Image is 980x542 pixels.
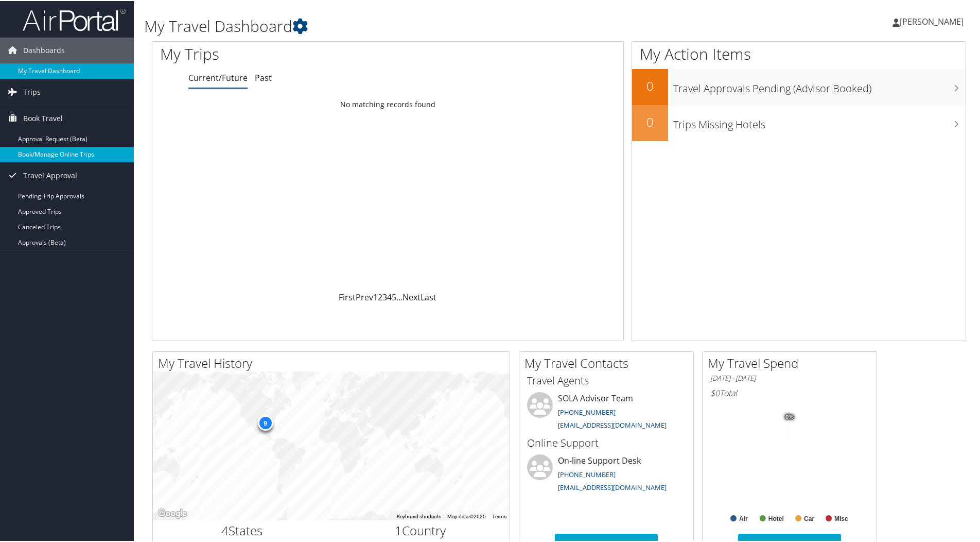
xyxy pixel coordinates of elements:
h3: Travel Approvals Pending (Advisor Booked) [673,75,966,95]
text: Air [739,514,748,521]
a: [EMAIL_ADDRESS][DOMAIN_NAME] [558,419,667,429]
span: Travel Approval [23,162,77,188]
h3: Online Support [527,435,686,449]
button: Keyboard shortcuts [397,512,441,519]
h2: 0 [632,112,668,130]
a: [PHONE_NUMBER] [558,406,616,416]
a: 3 [382,291,387,302]
a: Open this area in Google Maps (opens a new window) [155,506,189,519]
a: Current/Future [188,71,248,82]
text: Car [804,514,814,521]
text: Misc [834,514,848,521]
a: 2 [378,291,382,302]
tspan: 0% [785,413,794,419]
li: On-line Support Desk [522,453,691,496]
a: Last [421,291,436,302]
div: 9 [257,414,273,430]
span: Dashboards [23,37,65,62]
img: airportal-logo.png [23,7,126,31]
h2: 0 [632,76,668,94]
td: No matching records found [152,94,623,113]
a: Prev [356,291,373,302]
h6: Total [710,386,869,398]
h2: My Travel Spend [708,353,877,371]
a: [PERSON_NAME] [892,5,974,36]
span: $0 [710,386,720,398]
span: Book Travel [23,105,63,130]
span: … [396,291,402,302]
a: 5 [392,291,396,302]
a: 0Travel Approvals Pending (Advisor Booked) [632,68,966,104]
a: Next [402,291,421,302]
span: 1 [395,521,402,538]
h3: Travel Agents [527,372,686,387]
a: Past [255,71,272,82]
li: SOLA Advisor Team [522,391,691,433]
img: Google [155,506,189,519]
a: [PHONE_NUMBER] [558,469,616,478]
h1: My Travel Dashboard [144,14,697,36]
a: [EMAIL_ADDRESS][DOMAIN_NAME] [558,482,667,491]
h3: Trips Missing Hotels [673,111,966,131]
span: Trips [23,78,41,104]
span: 4 [221,521,229,538]
a: First [339,291,356,302]
a: 0Trips Missing Hotels [632,104,966,140]
span: [PERSON_NAME] [900,15,964,26]
h6: [DATE] - [DATE] [710,372,869,382]
h2: States [161,521,324,538]
h1: My Action Items [632,42,966,64]
h2: My Travel History [158,353,510,371]
a: 4 [387,291,392,302]
h2: Country [339,521,502,538]
h2: My Travel Contacts [524,353,693,371]
h1: My Trips [160,42,419,64]
a: Terms [492,513,506,518]
a: 1 [373,291,378,302]
text: Hotel [768,514,784,521]
span: Map data ©2025 [447,513,486,518]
